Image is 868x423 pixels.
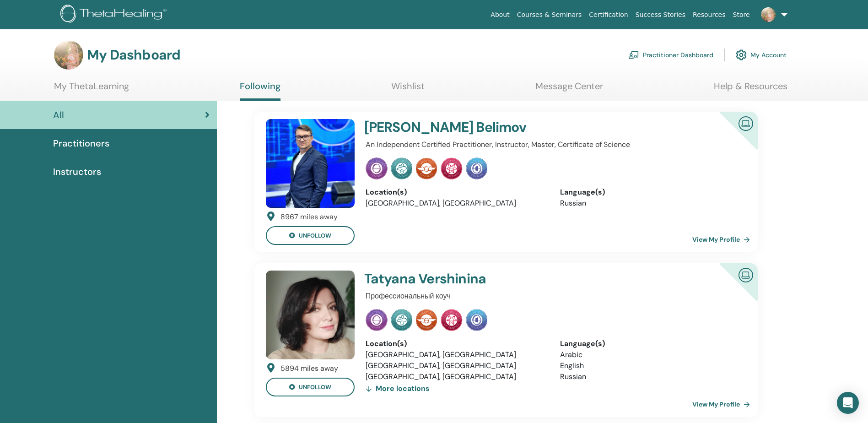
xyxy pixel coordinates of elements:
p: Профессиональный коуч [366,291,741,302]
img: logo.png [60,5,170,25]
img: default.jpg [761,7,776,22]
a: Certification [585,6,631,23]
div: Certified Online Instructor [705,263,757,316]
img: chalkboard-teacher.svg [628,51,639,59]
span: All [53,108,64,122]
a: Success Stories [632,6,689,23]
img: Certified Online Instructor [735,264,757,285]
img: default.jpg [266,271,355,359]
a: Store [729,6,754,23]
div: Language(s) [560,338,741,349]
img: Certified Online Instructor [735,113,757,133]
a: About [487,6,513,23]
a: Wishlist [391,81,425,98]
div: Open Intercom Messenger [837,392,859,414]
a: Practitioner Dashboard [628,45,713,65]
span: Instructors [53,165,101,179]
li: [GEOGRAPHIC_DATA], [GEOGRAPHIC_DATA] [366,360,546,371]
li: [GEOGRAPHIC_DATA], [GEOGRAPHIC_DATA] [366,349,546,360]
div: More locations [366,382,430,395]
li: [GEOGRAPHIC_DATA], [GEOGRAPHIC_DATA] [366,371,546,382]
button: unfollow [266,378,355,396]
div: 8967 miles away [280,211,338,222]
h4: [PERSON_NAME] Belimov [364,119,677,136]
a: Help & Resources [714,81,787,98]
a: My Account [736,45,787,65]
a: Courses & Seminars [513,6,586,23]
li: English [560,360,741,371]
a: View My Profile [692,395,754,413]
img: default.jpg [266,119,355,208]
h4: Tatyana Vershinina [364,271,677,287]
img: default.jpg [54,40,83,70]
img: cog.svg [736,47,747,63]
a: My ThetaLearning [54,81,129,98]
a: Resources [689,6,729,23]
p: An Independent Certified Practitioner, Instructor, Master, Certificate of Science [366,139,741,150]
li: Russian [560,371,741,382]
div: Certified Online Instructor [705,112,757,164]
div: 5894 miles away [280,363,338,374]
div: Language(s) [560,187,741,198]
li: Russian [560,198,741,209]
button: unfollow [266,226,355,245]
li: [GEOGRAPHIC_DATA], [GEOGRAPHIC_DATA] [366,198,546,209]
span: Practitioners [53,136,109,150]
a: View My Profile [692,230,754,249]
div: Location(s) [366,187,546,198]
div: Location(s) [366,338,546,349]
h3: My Dashboard [87,47,180,63]
a: Message Center [535,81,603,98]
li: Arabic [560,349,741,360]
a: Following [240,81,280,101]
